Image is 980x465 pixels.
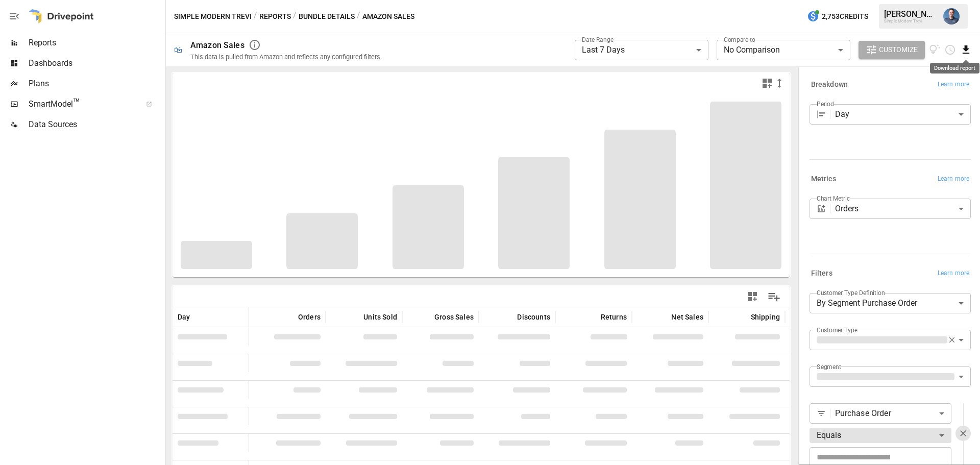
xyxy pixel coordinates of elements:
[817,362,841,371] label: Segment
[29,57,163,69] span: Dashboards
[601,312,627,322] span: Returns
[29,37,163,49] span: Reports
[419,310,433,324] button: Sort
[357,10,360,23] div: /
[817,100,834,108] label: Period
[811,268,832,279] h6: Filters
[178,312,190,322] span: Day
[174,10,252,23] button: Simple Modern Trevi
[884,19,937,23] div: Simple Modern Trevi
[803,7,872,26] button: 2,753Credits
[929,41,941,59] button: View documentation
[811,174,836,185] h6: Metrics
[938,174,969,184] span: Learn more
[174,45,182,55] div: 🛍
[810,425,951,446] div: Equals
[582,35,614,44] label: Date Range
[763,285,786,308] button: Manage Columns
[811,79,848,90] h6: Breakdown
[930,63,979,74] div: Download report
[835,199,971,219] div: Orders
[298,312,321,322] span: Orders
[29,118,163,131] span: Data Sources
[859,41,925,59] button: Customize
[190,53,382,61] div: This data is pulled from Amazon and reflects any configured filters.
[190,40,244,50] div: Amazon Sales
[884,9,937,19] div: [PERSON_NAME]
[254,10,257,23] div: /
[717,40,850,60] div: No Comparison
[835,104,971,125] div: Day
[879,43,918,56] span: Customize
[656,310,670,324] button: Sort
[817,194,850,203] label: Chart Metric
[751,312,780,322] span: Shipping
[937,2,966,31] button: Mike Beckham
[724,35,755,44] label: Compare to
[810,293,971,313] div: By Segment Purchase Order
[585,310,600,324] button: Sort
[259,10,291,23] button: Reports
[502,310,516,324] button: Sort
[960,44,972,56] button: Download report
[822,10,868,23] span: 2,753 Credits
[817,288,885,297] label: Customer Type Definition
[29,98,135,110] span: SmartModel
[191,310,206,324] button: Sort
[434,312,474,322] span: Gross Sales
[582,45,625,55] span: Last 7 Days
[348,310,362,324] button: Sort
[938,80,969,90] span: Learn more
[363,312,397,322] span: Units Sold
[817,326,857,334] label: Customer Type
[835,407,935,419] span: Purchase Order
[671,312,703,322] span: Net Sales
[299,10,355,23] button: Bundle Details
[736,310,750,324] button: Sort
[29,78,163,90] span: Plans
[943,8,960,25] img: Mike Beckham
[938,268,969,279] span: Learn more
[73,96,80,109] span: ™
[293,10,297,23] div: /
[944,44,956,56] button: Schedule report
[283,310,297,324] button: Sort
[517,312,550,322] span: Discounts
